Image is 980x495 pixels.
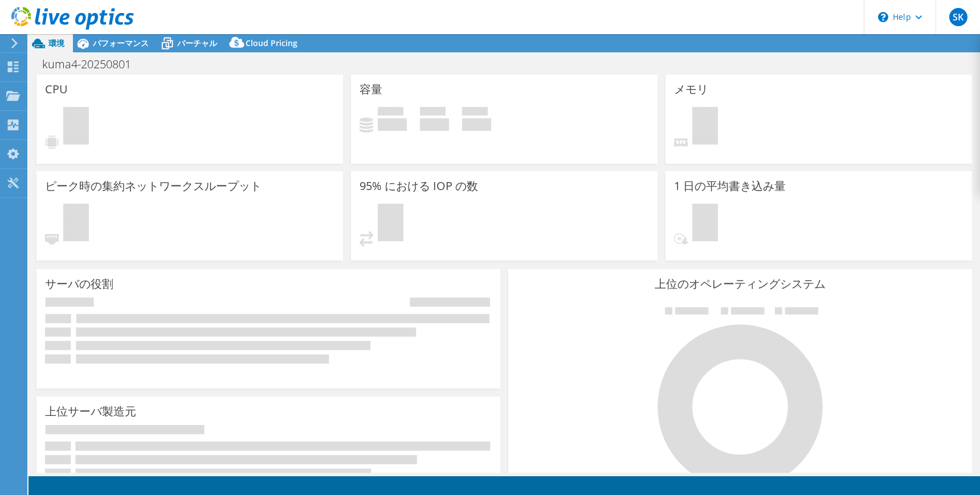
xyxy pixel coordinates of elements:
[462,107,488,118] span: 合計
[45,180,262,192] h3: ピーク時の集約ネットワークスループット
[63,107,89,147] span: 保留中
[93,38,149,48] span: パフォーマンス
[378,107,403,118] span: 使用済み
[45,278,113,290] h3: サーバの役割
[949,8,967,26] span: SK
[378,118,407,131] h4: 0 GiB
[878,12,888,22] svg: \n
[692,107,718,147] span: 保留中
[517,278,963,290] h3: 上位のオペレーティングシステム
[360,83,382,96] h3: 容量
[48,38,64,48] span: 環境
[420,118,449,131] h4: 0 GiB
[420,107,446,118] span: 空き
[360,180,478,192] h3: 95% における IOP の数
[246,38,297,48] span: Cloud Pricing
[462,118,491,131] h4: 0 GiB
[674,180,786,192] h3: 1 日の平均書き込み量
[63,204,89,244] span: 保留中
[37,58,149,71] h1: kuma4-20250801
[692,204,718,244] span: 保留中
[378,204,403,244] span: 保留中
[45,405,136,418] h3: 上位サーバ製造元
[45,83,68,96] h3: CPU
[177,38,217,48] span: バーチャル
[674,83,708,96] h3: メモリ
